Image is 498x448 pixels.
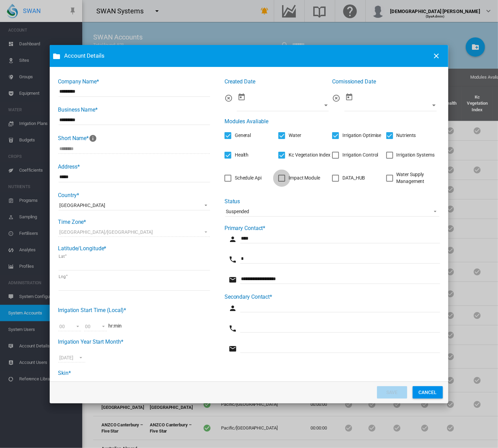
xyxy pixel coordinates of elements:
div: Health [235,152,248,159]
label: Status [224,198,240,205]
md-checkbox: Irrigation Systems [386,152,435,159]
md-checkbox: General [224,132,251,139]
label: Country* [58,192,79,198]
label: Created Date [224,78,255,85]
md-dialog: Company Name* ... [50,45,448,403]
md-checkbox: Irrigation Control [332,152,378,159]
md-checkbox: Water Supply Management [386,171,440,185]
md-checkbox: DATA_HUB [332,175,365,182]
div: DATA_HUB [342,175,365,182]
label: Latitude/Longitude* [58,245,106,252]
md-icon: icon-email [229,276,237,284]
div: Water [289,132,301,139]
label: Primary Contact* [224,225,265,231]
label: Address* [58,163,80,170]
div: hr:min [58,78,211,396]
label: Business Name* [58,106,98,113]
button: Open calendar [428,99,440,112]
md-icon: icon-account [229,235,237,243]
label: Modules Avaliable [224,118,268,125]
md-checkbox: Nutrients [386,132,416,139]
label: Irrigation Year Start Month* [58,338,123,345]
md-icon: icon-phone [229,255,237,264]
button: SAVE [377,386,407,399]
md-checkbox: Impact Module [278,175,320,182]
label: Secondary Contact* [224,294,272,300]
div: Water Supply Management [397,171,440,185]
div: [GEOGRAPHIC_DATA] [59,203,105,208]
div: Nutrients [397,132,416,139]
md-icon: icon-email [229,345,237,353]
div: Schedule Api [235,175,262,182]
label: Comissioned Date [332,78,376,85]
md-checkbox: Health [224,152,248,159]
md-checkbox: Water [278,132,301,139]
i: Clear comissioned date [332,94,340,102]
div: [GEOGRAPHIC_DATA]/[GEOGRAPHIC_DATA] [59,229,153,235]
md-icon: icon-close [433,52,441,60]
div: Irrigation Systems [397,152,435,159]
div: [DATE] [59,355,73,360]
div: Kc Vegetation Index [289,152,330,159]
div: 00 [59,324,65,329]
div: 00 [85,324,90,329]
button: md-calendar [235,90,248,104]
div: Suspended [226,209,249,214]
div: Irrigation Optimise [342,132,381,139]
div: General [235,132,251,139]
button: icon-close [430,49,444,63]
md-icon: icon-folder [52,52,61,60]
md-checkbox: Kc Vegetation Index [278,152,330,159]
div: Swan [59,381,71,386]
label: Short Name* [58,135,97,141]
button: md-calendar [342,90,356,104]
div: Irrigation Control [342,152,378,159]
label: Skin* [58,370,71,376]
div: Impact Module [289,175,320,182]
md-icon: icon-phone [229,324,237,333]
span: Account Details [64,52,427,60]
label: Company Name* [58,78,99,85]
md-icon: icon-account [229,304,237,312]
button: CANCEL [413,386,443,399]
button: Open calendar [320,99,332,112]
md-checkbox: Irrigation Optimise [332,132,381,139]
md-checkbox: Schedule Api [224,175,262,182]
i: Clear created date [224,94,233,102]
label: Irrigation Start Time (Local)* [58,307,126,313]
label: Time Zone* [58,219,86,225]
